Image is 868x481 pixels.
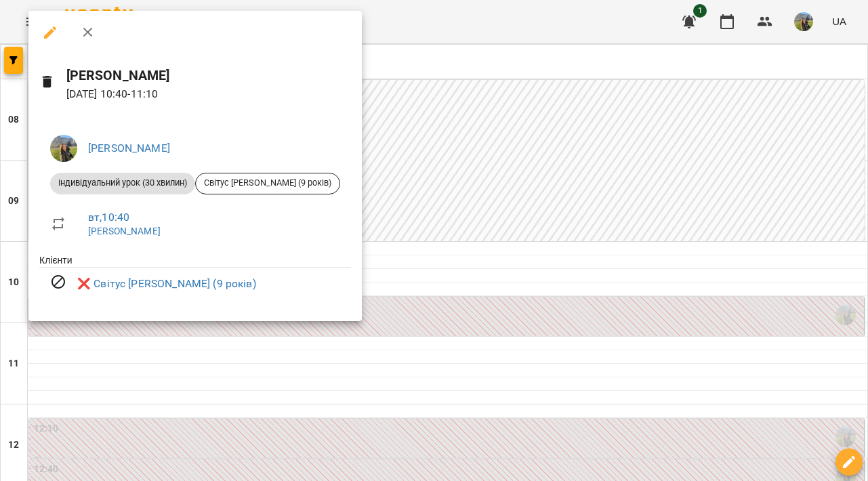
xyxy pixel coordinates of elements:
span: Індивідуальний урок (30 хвилин) [50,177,195,189]
a: вт , 10:40 [88,211,129,224]
svg: Візит скасовано [50,274,66,290]
span: Світус [PERSON_NAME] (9 років) [196,177,339,189]
a: [PERSON_NAME] [88,142,170,154]
img: f0a73d492ca27a49ee60cd4b40e07bce.jpeg [50,135,77,162]
a: ❌ Світус [PERSON_NAME] (9 років) [77,276,256,292]
p: [DATE] 10:40 - 11:10 [66,86,351,102]
ul: Клієнти [39,253,351,306]
h6: [PERSON_NAME] [66,65,351,86]
a: [PERSON_NAME] [88,226,161,236]
div: Світус [PERSON_NAME] (9 років) [195,173,340,194]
